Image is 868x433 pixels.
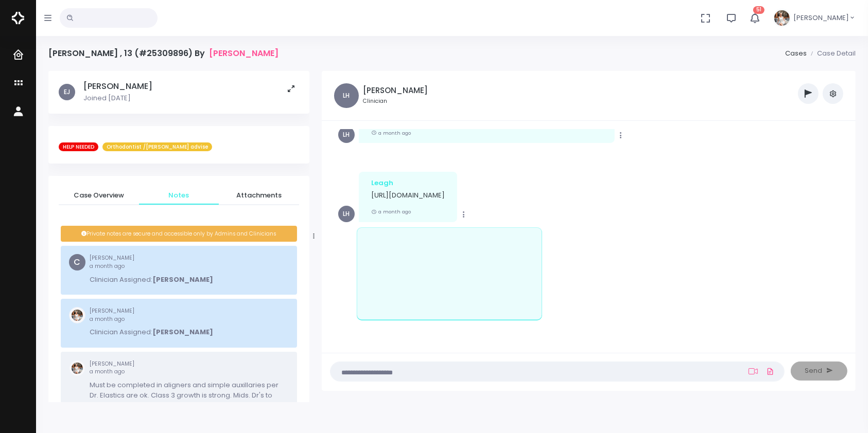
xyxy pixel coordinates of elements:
h5: [PERSON_NAME] [363,86,428,95]
div: scrollable content [48,71,309,402]
div: Private notes are secure and accessible only by Admins and Clinicians [61,226,297,242]
a: [PERSON_NAME] [209,48,279,58]
a: Add Loom Video [747,367,760,375]
img: Header Avatar [773,9,791,27]
span: a month ago [90,368,125,375]
h5: [PERSON_NAME] [83,81,152,92]
small: [PERSON_NAME] [90,360,289,376]
p: Must be completed in aligners and simple auxillaries per Dr. Elastics are ok. Class 3 growth is s... [90,380,289,410]
small: [PERSON_NAME] [90,307,213,323]
span: Attachments [227,190,291,201]
span: HELP NEEDED [59,142,98,152]
div: scrollable content [330,129,847,342]
span: Notes [147,190,211,201]
a: Cases [785,48,807,58]
b: [PERSON_NAME] [152,275,213,284]
small: a month ago [371,130,411,136]
small: [PERSON_NAME] [90,254,213,270]
img: Logo Horizontal [12,7,24,29]
span: LH [338,127,355,143]
span: a month ago [90,315,125,323]
p: [URL][DOMAIN_NAME] [371,190,445,201]
span: EJ [59,84,75,100]
p: Clinician Assigned: [90,275,213,285]
span: C [69,254,85,270]
span: 51 [753,6,765,14]
span: Orthodontist /[PERSON_NAME] advise [102,142,212,152]
span: [PERSON_NAME] [793,13,849,23]
h4: [PERSON_NAME] , 13 (#25309896) By [48,48,279,58]
span: Case Overview [67,190,131,201]
a: Add Files [764,362,776,381]
small: Clinician [363,97,428,105]
div: Leagh [371,178,445,188]
p: Clinician Assigned: [90,327,213,337]
span: a month ago [90,262,125,270]
b: [PERSON_NAME] [152,327,213,337]
span: LH [338,206,355,222]
li: Case Detail [807,48,856,59]
p: Joined [DATE] [83,93,152,103]
small: a month ago [371,208,411,215]
span: LH [334,83,359,108]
